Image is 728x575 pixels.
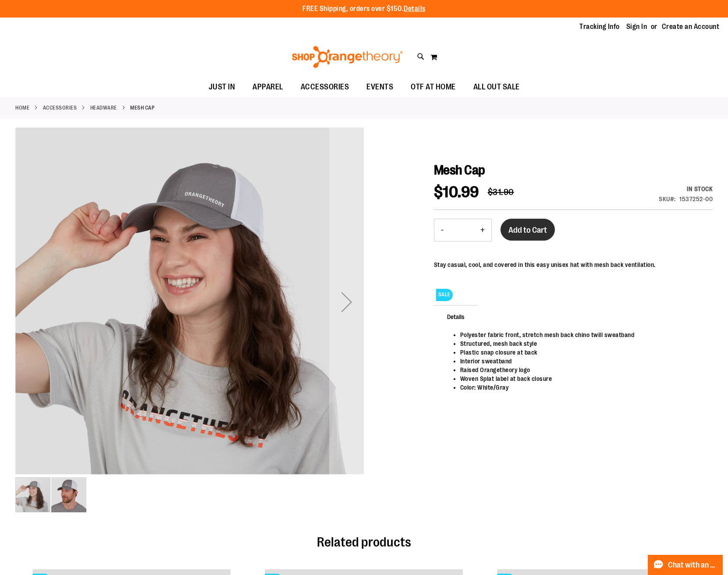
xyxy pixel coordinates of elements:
[474,219,491,241] button: Increase product quantity
[508,225,547,235] span: Add to Cart
[662,22,720,32] a: Create an Account
[302,4,426,14] p: FREE Shipping, orders over $150.
[579,22,620,32] a: Tracking Info
[687,185,713,192] span: In stock
[460,374,704,383] li: Woven Splat label at back closure
[404,5,426,13] a: Details
[648,555,723,575] button: Chat with an Expert
[436,289,453,301] span: SALE
[291,46,404,68] img: Shop Orangetheory
[15,104,29,112] a: Home
[434,183,479,201] span: $10.99
[450,220,474,241] input: Product quantity
[130,104,154,112] strong: Mesh Cap
[366,77,393,97] span: EVENTS
[329,128,364,476] div: Next
[15,128,364,476] div: product image for 1537252
[460,330,704,339] li: Polyester fabric front, stretch mesh back chino twill sweatband
[460,357,704,366] li: Interior sweatband
[668,561,717,569] span: Chat with an Expert
[15,126,364,475] img: product image for 1537252
[43,104,77,112] a: ACCESSORIES
[411,77,456,97] span: OTF AT HOME
[679,195,713,203] div: 1537252-00
[659,185,713,193] div: Availability
[51,477,86,512] img: product image for 1537252
[90,104,117,112] a: Headware
[460,366,704,374] li: Raised Orangetheory logo
[626,22,647,32] a: Sign In
[460,339,704,348] li: Structured, mesh back style
[51,476,86,513] div: image 2 of 2
[434,305,478,328] span: Details
[434,163,485,177] span: Mesh Cap
[434,219,450,241] button: Decrease product quantity
[15,128,364,513] div: carousel
[301,77,349,97] span: ACCESSORIES
[460,383,704,392] li: Color: White/Gray
[488,187,514,197] span: $31.90
[434,260,656,269] p: Stay casual, cool, and covered in this easy unisex hat with mesh back ventilation.
[460,348,704,357] li: Plastic snap closure at back
[659,195,676,202] strong: SKU
[317,535,411,550] span: Related products
[252,77,283,97] span: APPAREL
[473,77,520,97] span: ALL OUT SALE
[501,219,555,241] button: Add to Cart
[209,77,235,97] span: JUST IN
[15,476,51,513] div: image 1 of 2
